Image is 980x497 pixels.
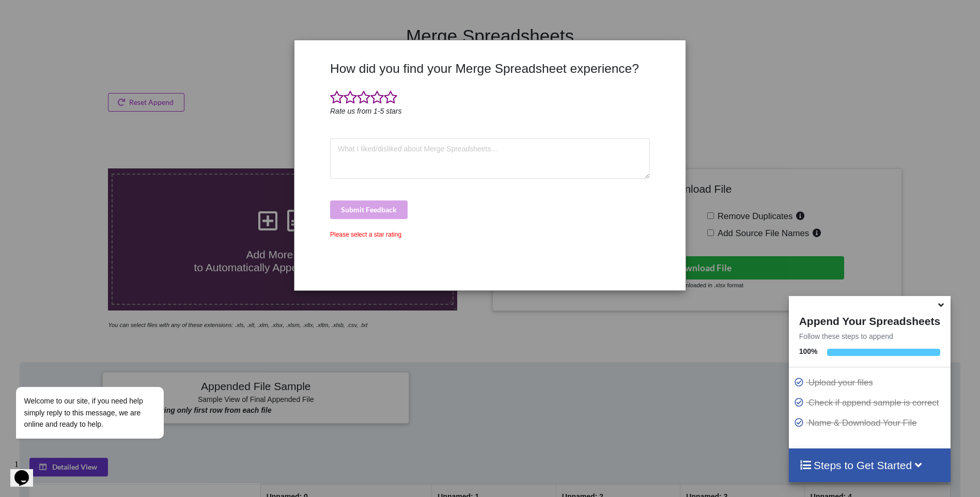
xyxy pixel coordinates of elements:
[794,396,948,409] p: Check if append sample is correct
[794,376,948,389] p: Upload your files
[10,456,43,487] iframe: chat widget
[799,459,940,472] h4: Steps to Get Started
[330,61,650,76] h3: How did you find your Merge Spreadsheet experience?
[794,416,948,429] p: Name & Download Your File
[789,331,951,341] p: Follow these steps to append
[330,107,402,115] i: Rate us from 1-5 stars
[789,312,951,328] h4: Append Your Spreadsheets
[799,347,818,355] b: 100 %
[330,230,650,239] div: Please select a star rating
[10,293,196,451] iframe: chat widget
